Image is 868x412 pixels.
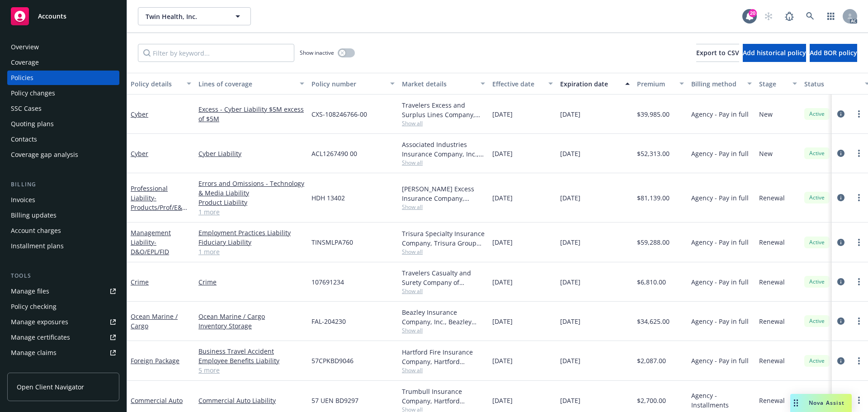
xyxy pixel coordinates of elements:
[311,79,385,89] div: Policy number
[7,86,119,100] a: Policy changes
[131,149,148,158] a: Cyber
[198,237,304,247] a: Fiduciary Liability
[198,179,304,198] a: Errors and Omissions - Technology & Media Liability
[11,55,39,70] div: Coverage
[637,356,666,365] span: $2,087.00
[131,228,171,256] a: Management Liability
[759,79,787,89] div: Stage
[560,317,580,326] span: [DATE]
[835,148,846,159] a: circleInformation
[755,73,801,95] button: Stage
[311,396,359,405] span: 57 UEN BD9297
[691,237,749,247] span: Agency - Pay in full
[492,237,513,247] span: [DATE]
[11,299,57,314] div: Policy checking
[138,7,251,25] button: Twin Health, Inc.
[808,110,826,118] span: Active
[11,315,68,329] div: Manage exposures
[131,312,178,330] a: Ocean Marine / Cargo
[637,317,670,326] span: $34,625.00
[7,223,119,238] a: Account charges
[759,109,773,119] span: New
[7,55,119,70] a: Coverage
[11,117,54,131] div: Quoting plans
[7,330,119,345] a: Manage certificates
[131,184,187,221] a: Professional Liability
[808,317,826,325] span: Active
[808,357,826,365] span: Active
[790,394,802,412] div: Drag to move
[560,149,580,158] span: [DATE]
[198,198,304,207] a: Product Liability
[198,104,304,123] a: Excess - Cyber Liability $5M excess of $5M
[311,317,346,326] span: FAL-204230
[11,147,78,162] div: Coverage gap analysis
[11,284,49,298] div: Manage files
[759,356,785,365] span: Renewal
[198,149,304,158] a: Cyber Liability
[835,316,846,327] a: circleInformation
[198,356,304,365] a: Employee Benefits Liability
[637,193,670,203] span: $81,139.00
[311,237,353,247] span: TINSMLPA760
[402,229,485,248] div: Trisura Specialty Insurance Company, Trisura Group Ltd., RT Specialty Insurance Services, LLC (RS...
[308,73,398,95] button: Policy number
[127,73,195,95] button: Policy details
[854,276,864,287] a: more
[402,387,485,406] div: Trumbull Insurance Company, Hartford Insurance Group
[198,277,304,287] a: Crime
[38,13,66,20] span: Accounts
[560,277,580,287] span: [DATE]
[691,391,752,410] span: Agency - Installments
[560,237,580,247] span: [DATE]
[402,287,485,295] span: Show all
[854,148,864,159] a: more
[637,277,666,287] span: $6,810.00
[402,366,485,374] span: Show all
[822,7,840,25] a: Switch app
[492,149,513,158] span: [DATE]
[759,317,785,326] span: Renewal
[810,44,857,62] button: Add BOR policy
[835,355,846,366] a: circleInformation
[11,208,57,223] div: Billing updates
[402,100,485,119] div: Travelers Excess and Surplus Lines Company, Travelers Insurance, Corvus Insurance (Travelers), Am...
[402,140,485,159] div: Associated Industries Insurance Company, Inc., AmTrust Financial Services, Amwins
[759,277,785,287] span: Renewal
[7,71,119,85] a: Policies
[743,44,806,62] button: Add historical policy
[131,356,179,365] a: Foreign Package
[398,73,489,95] button: Market details
[7,271,119,280] div: Tools
[11,132,37,147] div: Contacts
[691,193,749,203] span: Agency - Pay in full
[11,193,35,207] div: Invoices
[198,228,304,237] a: Employment Practices Liability
[17,382,84,392] span: Open Client Navigator
[300,49,334,57] span: Show inactive
[835,109,846,119] a: circleInformation
[854,316,864,327] a: more
[691,356,749,365] span: Agency - Pay in full
[11,361,53,375] div: Manage BORs
[402,159,485,166] span: Show all
[138,44,294,62] input: Filter by keyword...
[11,71,33,85] div: Policies
[7,180,119,189] div: Billing
[311,109,367,119] span: CXS-108246766-00
[198,247,304,256] a: 1 more
[696,44,739,62] button: Export to CSV
[790,394,852,412] button: Nova Assist
[557,73,633,95] button: Expiration date
[11,330,70,345] div: Manage certificates
[808,194,826,202] span: Active
[492,109,513,119] span: [DATE]
[7,239,119,253] a: Installment plans
[489,73,557,95] button: Effective date
[7,117,119,131] a: Quoting plans
[637,109,670,119] span: $39,985.00
[311,277,344,287] span: 107691234
[560,356,580,365] span: [DATE]
[7,315,119,329] a: Manage exposures
[402,308,485,327] div: Beazley Insurance Company, Inc., Beazley Group, Falvey Cargo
